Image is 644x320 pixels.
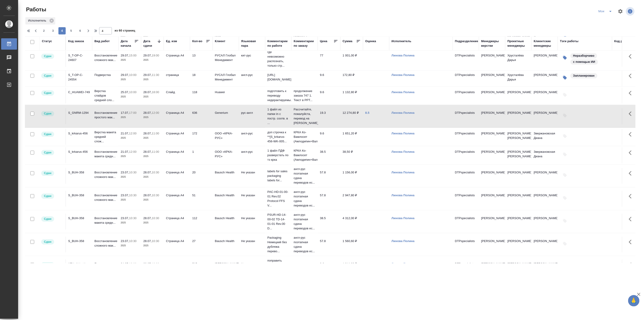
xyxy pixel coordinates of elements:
p: Сдан [44,54,51,58]
td: 57.8 [318,168,340,184]
a: Линова Полина [392,132,415,135]
a: Линова Полина [392,111,415,114]
p: с помощью ИИ [573,60,595,64]
div: Исполнитель [392,39,411,44]
td: 77 [318,51,340,67]
div: Код работы [614,39,632,44]
div: Менеджер проверил работу исполнителя, передает ее на следующий этап [41,53,63,59]
td: англ-рус [239,147,265,163]
td: Звержановская Диана [531,147,558,163]
p: 23.07, [121,171,129,174]
div: Кол-во [192,39,202,44]
td: страница [164,259,190,275]
td: рус-англ [239,108,265,124]
p: 28.07, [143,194,152,197]
p: Неразборчиво [573,53,594,58]
a: Линова Полина [392,171,415,174]
p: 2025 [143,136,161,140]
td: Страница А4 [164,51,190,67]
td: 172 [190,129,213,145]
td: [PERSON_NAME] [505,168,531,184]
button: Добавить тэги [560,193,570,203]
p: Сдан [44,91,51,95]
p: 2025 [143,154,161,159]
td: Страница А4 [164,168,190,184]
p: 29.07, [143,54,152,57]
td: [PERSON_NAME] [531,70,558,86]
button: Добавить тэги [560,216,570,226]
td: DTPspecialists [453,70,479,86]
button: Добавить тэги [560,262,570,272]
p: англ-рус поэтапная сдача переводов ес... [294,235,315,254]
td: [PERSON_NAME] [531,168,558,184]
td: DTPspecialists [453,88,479,104]
td: Слайд [164,88,190,104]
p: 1 файл ПДФ разверстать по тз крка [267,148,289,162]
td: [PERSON_NAME] [531,108,558,124]
div: Менеджеры верстки [481,39,503,48]
p: Bausch Health [215,193,237,198]
td: Страница А4 [164,214,190,230]
button: Добавить тэги [560,150,570,160]
p: 2025 [143,175,161,179]
p: Сдан [44,132,51,136]
p: Верстка макета средней слож... [94,130,116,144]
p: 29.07, [121,73,129,77]
p: ООО «КРКА-РУС» [215,150,237,159]
p: 10:30 [152,216,159,220]
td: 172,80 ₽ [340,70,363,86]
p: поправить цифры в таблицах [URL].. [267,258,289,276]
div: Неразборчиво, с помощью ИИ [570,53,610,65]
p: 17:00 [129,111,137,114]
div: Менеджер проверил работу исполнителя, передает ее на следующий этап [41,193,63,199]
div: C_HUAWEI-749 [68,90,90,95]
td: DTPspecialists [453,129,479,145]
p: 10:30 [152,171,159,174]
a: Линова Полина [392,73,415,77]
p: 10:00 [129,90,137,94]
p: 25.07, [121,90,129,94]
button: Здесь прячутся важные кнопки [626,214,637,225]
p: где невозможно распознать, только стр... [267,50,289,68]
p: Запланирован [573,73,595,78]
td: кит-рус [239,51,265,67]
td: 57.8 [318,237,340,252]
p: Восстановление макета средн... [94,150,116,159]
button: Здесь прячутся важные кнопки [626,237,637,247]
td: 1 [190,147,213,163]
p: 12:00 [129,150,137,153]
p: англ-рус поэтапная сдача переводов ес... [294,167,315,185]
p: 11:30 [152,73,159,77]
button: Здесь прячутся важные кнопки [626,147,637,158]
td: Страница А4 [164,147,190,163]
p: КРКА Ко-Вамлосет (Амлодипин+Валсартан... [294,130,315,144]
button: Здесь прячутся важные кнопки [626,88,637,99]
p: 29.07, [121,54,129,57]
p: Сдан [44,73,51,78]
p: Восстановление простого мак... [94,111,116,120]
p: РУСАЛ Глобал Менеджмент [215,53,237,62]
p: 10:30 [129,239,137,243]
td: [PERSON_NAME] [531,88,558,104]
div: Менеджер проверил работу исполнителя, передает ее на следующий этап [41,90,63,96]
p: 2025 [121,221,139,225]
div: Вид работ [94,39,110,44]
td: DTPspecialists [453,108,479,124]
div: S_T-OP-C-24554 [68,73,90,82]
p: Packaging Немецкий без дубляжа перево... [267,235,289,254]
td: [PERSON_NAME] [505,191,531,207]
td: 1 651,20 ₽ [340,129,363,145]
button: 2 [40,27,48,34]
td: DTPspecialists [453,191,479,207]
p: Сдан [44,240,51,244]
div: Менеджер проверил работу исполнителя, передает ее на следующий этап [41,216,63,222]
span: 6 [77,29,84,33]
p: [URL][DOMAIN_NAME].. [267,73,289,82]
div: Менеджер проверил работу исполнителя, передает ее на следующий этап [41,131,63,137]
p: Сдан [44,194,51,198]
button: Добавить тэги [560,239,570,249]
p: [PERSON_NAME], [PERSON_NAME] [507,150,529,159]
div: Подразделение [455,39,478,44]
p: [PERSON_NAME] [481,150,503,154]
button: Здесь прячутся важные кнопки [626,168,637,179]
